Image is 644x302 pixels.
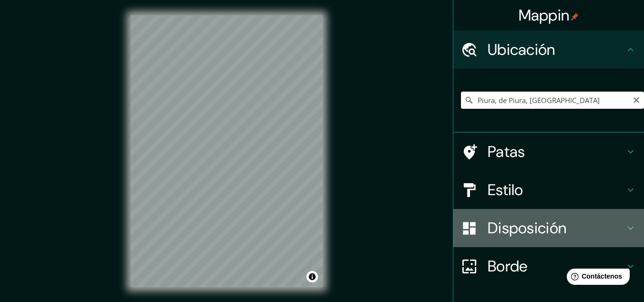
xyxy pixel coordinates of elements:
[488,218,566,238] font: Disposición
[453,133,644,171] div: Patas
[453,171,644,209] div: Estilo
[488,256,528,276] font: Borde
[307,271,318,282] button: Activar o desactivar atribución
[633,95,640,104] button: Claro
[571,13,579,21] img: pin-icon.png
[488,142,525,162] font: Patas
[559,265,634,292] iframe: Lanzador de widgets de ayuda
[488,40,555,60] font: Ubicación
[453,31,644,69] div: Ubicación
[519,5,570,25] font: Mappin
[488,180,523,200] font: Estilo
[461,92,644,109] input: Elige tu ciudad o zona
[453,247,644,285] div: Borde
[131,15,323,287] canvas: Mapa
[453,209,644,247] div: Disposición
